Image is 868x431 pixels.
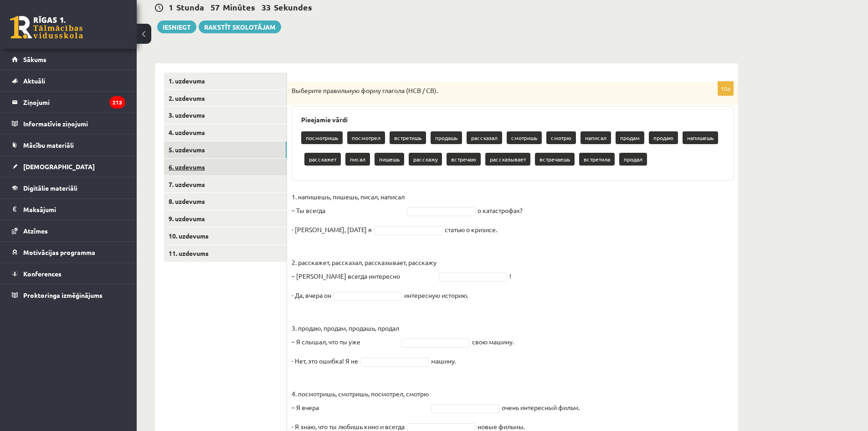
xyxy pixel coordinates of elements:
a: Rīgas 1. Tālmācības vidusskola [10,16,83,39]
p: рассказывает [485,153,530,166]
p: напишешь [683,131,718,144]
a: Informatīvie ziņojumi [12,113,125,134]
a: 2. uzdevums [164,90,287,107]
a: 5. uzdevums [164,141,287,158]
p: - Нет, это ошибка! Я не [292,354,358,368]
a: [DEMOGRAPHIC_DATA] [12,156,125,177]
p: писал [345,153,370,166]
p: встречаю [447,153,481,166]
p: 10p [718,81,734,96]
span: Sekundes [274,2,312,12]
p: - Да, вчера он [292,288,331,302]
a: Rakstīt skolotājam [199,21,281,33]
p: написал [580,131,611,144]
span: Mācību materiāli [23,141,74,149]
p: расскажу [409,153,442,166]
p: пишешь [375,153,404,166]
a: 8. uzdevums [164,193,287,210]
p: смотрю [546,131,576,144]
p: встречаешь [535,153,575,166]
h3: Pieejamie vārdi [301,116,724,124]
p: продаю [649,131,678,144]
a: 6. uzdevums [164,159,287,176]
p: встретишь [390,131,426,144]
p: встретила [579,153,615,166]
a: Mācību materiāli [12,135,125,156]
a: Digitālie materiāli [12,177,125,198]
p: Выберите правильную форму глагола (НСВ / СВ). [292,86,688,95]
i: 213 [109,96,125,109]
p: рассказал [467,131,502,144]
legend: Maksājumi [23,199,125,220]
p: посмотришь [301,131,343,144]
span: Motivācijas programma [23,248,95,256]
a: 3. uzdevums [164,107,287,124]
a: Aktuāli [12,70,125,91]
p: 2. расскажет, рассказал, рассказывает, расскажу – [PERSON_NAME] всегда интересно [292,242,437,283]
a: Ziņojumi213 [12,92,125,113]
span: Atzīmes [23,227,48,235]
a: 1. uzdevums [164,73,287,89]
span: Konferences [23,270,62,278]
p: продам [616,131,644,144]
button: Iesniegt [157,21,196,33]
p: продашь [431,131,462,144]
a: Maksājumi [12,199,125,220]
span: Sākums [23,55,46,63]
a: 7. uzdevums [164,176,287,193]
legend: Ziņojumi [23,92,125,113]
span: Minūtes [223,2,255,12]
p: - [PERSON_NAME], [DATE] я [292,223,372,236]
span: Proktoringa izmēģinājums [23,291,103,299]
a: 4. uzdevums [164,124,287,141]
p: продал [619,153,647,166]
a: 9. uzdevums [164,210,287,227]
a: Proktoringa izmēģinājums [12,285,125,306]
legend: Informatīvie ziņojumi [23,113,125,134]
a: 11. uzdevums [164,245,287,262]
a: Atzīmes [12,220,125,241]
p: посмотрел [347,131,385,144]
p: 4. посмотришь, смотришь, посмотрел, смотрю – Я вчера [292,373,429,414]
span: 1 [169,2,173,12]
span: [DEMOGRAPHIC_DATA] [23,162,95,171]
p: 3. продаю, продам, продашь, продал – Я слышал, что ты уже [292,307,399,348]
a: Sākums [12,49,125,70]
span: Stunda [176,2,204,12]
span: 57 [211,2,220,12]
p: расскажет [304,153,341,166]
span: Aktuāli [23,77,45,85]
p: смотришь [507,131,542,144]
a: Motivācijas programma [12,242,125,263]
span: 33 [262,2,271,12]
a: Konferences [12,263,125,284]
a: 10. uzdevums [164,228,287,244]
span: Digitālie materiāli [23,184,77,192]
p: 1. напишешь, пишешь, писал, написал – Ты всегда [292,190,405,217]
